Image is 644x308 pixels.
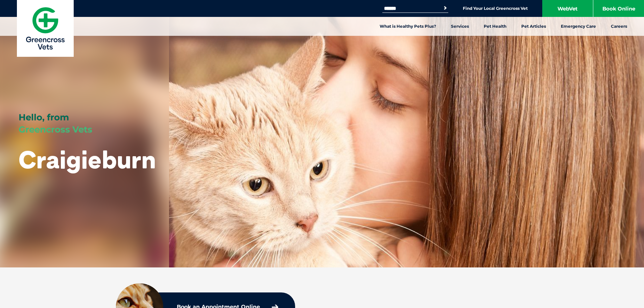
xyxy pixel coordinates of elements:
[553,17,603,36] a: Emergency Care
[19,124,92,135] span: Greencross Vets
[514,17,553,36] a: Pet Articles
[444,17,476,36] a: Services
[463,6,528,11] a: Find Your Local Greencross Vet
[19,112,69,123] span: Hello, from
[372,17,444,36] a: What is Healthy Pets Plus?
[476,17,514,36] a: Pet Health
[442,5,449,11] button: Search
[19,146,156,173] h1: Craigieburn
[603,17,635,36] a: Careers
